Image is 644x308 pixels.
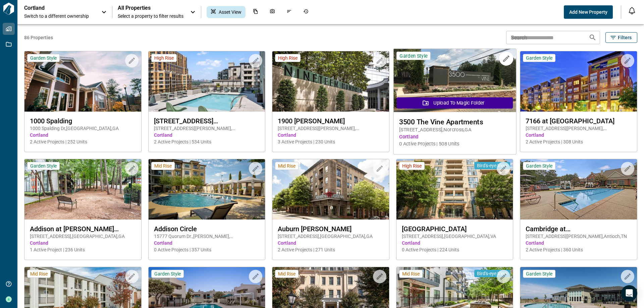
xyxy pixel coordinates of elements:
span: 1 Active Project | 236 Units [30,246,136,253]
span: Garden Style [154,271,181,277]
span: Garden Style [30,55,57,61]
span: Mid Rise [278,163,296,169]
span: [STREET_ADDRESS][PERSON_NAME] , Antioch , TN [526,233,632,240]
span: Asset View [219,9,241,15]
img: property-asset [520,159,637,220]
span: Select a property to filter results [118,13,183,19]
div: Asset View [207,6,246,18]
div: Photos [266,6,279,18]
span: Cambridge at [GEOGRAPHIC_DATA] [526,225,632,233]
span: 15777 Quorum Dr. , [PERSON_NAME] , [GEOGRAPHIC_DATA] [154,233,260,240]
button: Upload to Magic Folder [397,97,513,109]
span: Cortland [30,240,136,246]
span: 2 Active Projects | 534 Units [154,138,260,145]
img: property-asset [24,51,141,112]
span: Garden Style [399,53,427,59]
span: Cortland [402,240,508,246]
span: Cortland [278,240,384,246]
span: All Properties [118,5,183,11]
span: Switch to a different ownership [24,13,95,19]
span: 2 Active Projects | 271 Units [278,246,384,253]
span: Mid Rise [278,271,296,277]
span: 86 Properties [24,34,503,41]
span: Cortland [154,240,260,246]
span: Cortland [154,132,260,138]
span: [GEOGRAPHIC_DATA] [402,225,508,233]
span: Mid Rise [30,271,48,277]
span: 3500 The Vine Apartments [399,118,510,126]
span: High Rise [278,55,298,61]
span: 2 Active Projects | 360 Units [526,246,632,253]
div: Job History [299,6,313,18]
span: [STREET_ADDRESS][PERSON_NAME] , [GEOGRAPHIC_DATA] , [GEOGRAPHIC_DATA] [278,125,384,132]
span: Mid Rise [402,271,420,277]
span: Cortland [526,132,632,138]
span: Addison Circle [154,225,260,233]
span: 1900 [PERSON_NAME] [278,117,384,125]
img: property-asset [520,51,637,112]
span: Cortland [526,240,632,246]
button: Search properties [586,31,599,44]
span: [STREET_ADDRESS] , Norcross , GA [399,126,510,133]
img: property-asset [272,159,389,220]
span: Cortland [30,132,136,138]
img: property-asset [272,51,389,112]
span: 7166 at [GEOGRAPHIC_DATA] [526,117,632,125]
button: Open notification feed [627,5,637,16]
span: 2 Active Projects | 252 Units [30,138,136,145]
span: Bird's-eye View [477,163,507,169]
span: 1000 Spalding [30,117,136,125]
span: 0 Active Projects | 357 Units [154,246,260,253]
span: Filters [618,34,632,41]
span: 0 Active Projects | 508 Units [399,140,510,147]
span: [STREET_ADDRESS][PERSON_NAME] [154,117,260,125]
span: 0 Active Projects | 224 Units [402,246,508,253]
span: Add New Property [569,9,607,15]
span: Addison at [PERSON_NAME][GEOGRAPHIC_DATA] [30,225,136,233]
img: property-asset [393,49,516,112]
span: [STREET_ADDRESS][PERSON_NAME] , [GEOGRAPHIC_DATA] , CO [526,125,632,132]
span: Garden Style [526,55,552,61]
img: property-asset [149,159,265,220]
button: Add New Property [564,5,613,19]
span: Bird's-eye View [477,270,507,276]
img: property-asset [24,159,141,220]
p: Cortland [24,5,85,11]
span: 3 Active Projects | 230 Units [278,138,384,145]
div: Issues & Info [282,6,296,18]
span: [STREET_ADDRESS] , [GEOGRAPHIC_DATA] , VA [402,233,508,240]
span: Garden Style [30,163,57,169]
span: Cortland [278,132,384,138]
img: property-asset [396,159,513,220]
span: Garden Style [526,271,552,277]
div: Documents [249,6,262,18]
span: [STREET_ADDRESS][PERSON_NAME] , [GEOGRAPHIC_DATA] , VA [154,125,260,132]
span: 1000 Spalding Dr , [GEOGRAPHIC_DATA] , GA [30,125,136,132]
span: Cortland [399,133,510,140]
span: 2 Active Projects | 308 Units [526,138,632,145]
span: [STREET_ADDRESS] , [GEOGRAPHIC_DATA] , GA [30,233,136,240]
img: property-asset [149,51,265,112]
button: Filters [605,32,637,43]
span: Garden Style [526,163,552,169]
span: Auburn [PERSON_NAME] [278,225,384,233]
span: High Rise [402,163,422,169]
span: [STREET_ADDRESS] , [GEOGRAPHIC_DATA] , GA [278,233,384,240]
span: Mid Rise [154,163,172,169]
span: High Rise [154,55,174,61]
div: Open Intercom Messenger [621,285,637,301]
